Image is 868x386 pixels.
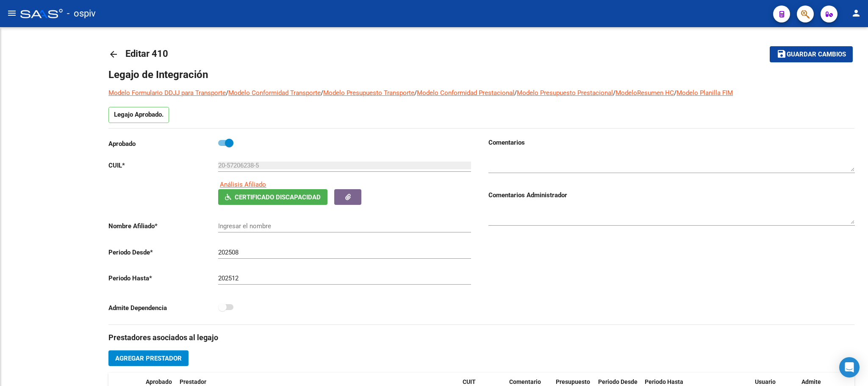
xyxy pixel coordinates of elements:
span: Aprobado [146,378,172,385]
a: Modelo Conformidad Prestacional [417,89,514,97]
button: Agregar Prestador [108,350,189,366]
span: Análisis Afiliado [220,181,266,188]
span: Usuario [755,378,776,385]
p: Periodo Desde [108,248,218,257]
a: Modelo Presupuesto Transporte [323,89,414,97]
span: - ospiv [67,4,96,23]
span: Periodo Hasta [645,378,683,385]
p: Periodo Hasta [108,274,218,283]
p: Nombre Afiliado [108,221,218,231]
a: Modelo Conformidad Transporte [228,89,321,97]
mat-icon: save [776,49,787,59]
span: Guardar cambios [787,51,846,59]
p: CUIL [108,161,218,170]
h3: Prestadores asociados al legajo [108,332,854,344]
div: Open Intercom Messenger [839,357,860,378]
h3: Comentarios [488,138,855,147]
p: Aprobado [108,139,218,148]
span: Agregar Prestador [115,355,182,362]
button: Certificado Discapacidad [218,189,327,205]
p: Admite Dependencia [108,303,218,313]
span: Prestador [180,378,206,385]
h1: Legajo de Integración [108,68,854,81]
button: Guardar cambios [770,46,853,62]
span: CUIT [463,378,476,385]
mat-icon: person [851,8,861,18]
span: Comentario [509,378,541,385]
span: Presupuesto [556,378,590,385]
mat-icon: arrow_back [108,49,119,59]
h3: Comentarios Administrador [488,190,855,200]
span: Periodo Desde [598,378,638,385]
mat-icon: menu [7,8,17,18]
span: Editar 410 [125,48,168,59]
span: Certificado Discapacidad [235,193,321,201]
p: Legajo Aprobado. [108,107,169,123]
a: Modelo Formulario DDJJ para Transporte [108,89,226,97]
a: ModeloResumen HC [616,89,674,97]
a: Modelo Planilla FIM [677,89,733,97]
a: Modelo Presupuesto Prestacional [517,89,613,97]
